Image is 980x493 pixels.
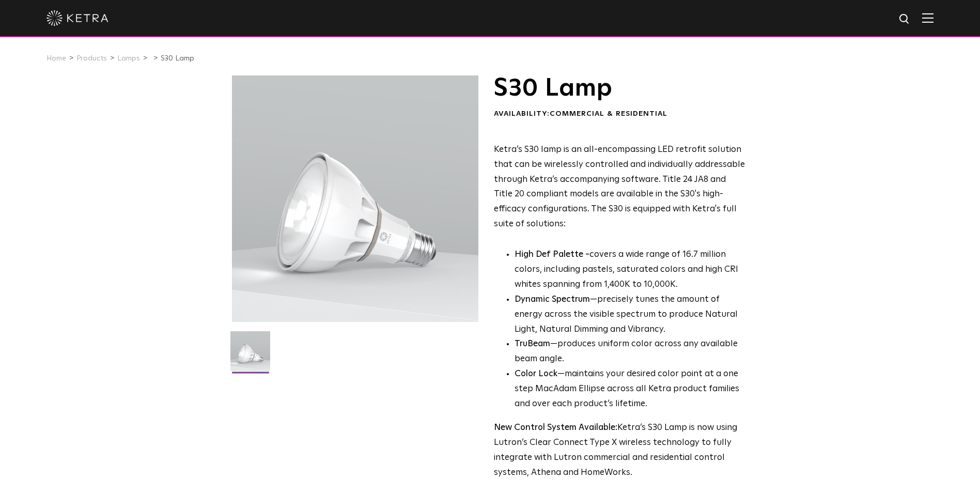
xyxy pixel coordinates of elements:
[515,340,550,348] strong: TruBeam
[494,423,617,432] strong: New Control System Available:
[161,55,194,62] a: S30 Lamp
[515,292,745,337] li: —precisely tunes the amount of energy across the visible spectrum to produce Natural Light, Natur...
[515,337,745,367] li: —produces uniform color across any available beam angle.
[494,75,745,101] h1: S30 Lamp
[515,250,589,259] strong: High Def Palette -
[230,331,270,379] img: S30-Lamp-Edison-2021-Web-Square
[494,421,745,481] p: Ketra’s S30 Lamp is now using Lutron’s Clear Connect Type X wireless technology to fully integrat...
[515,295,590,304] strong: Dynamic Spectrum
[46,10,108,26] img: ketra-logo-2019-white
[922,13,934,23] img: Hamburger%20Nav.svg
[46,55,66,62] a: Home
[76,55,107,62] a: Products
[515,369,557,378] strong: Color Lock
[494,145,745,228] span: Ketra’s S30 lamp is an all-encompassing LED retrofit solution that can be wirelessly controlled a...
[117,55,140,62] a: Lamps
[515,367,745,412] li: —maintains your desired color point at a one step MacAdam Ellipse across all Ketra product famili...
[550,110,667,117] span: Commercial & Residential
[898,13,911,26] img: search icon
[494,109,745,119] div: Availability:
[515,248,745,292] p: covers a wide range of 16.7 million colors, including pastels, saturated colors and high CRI whit...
